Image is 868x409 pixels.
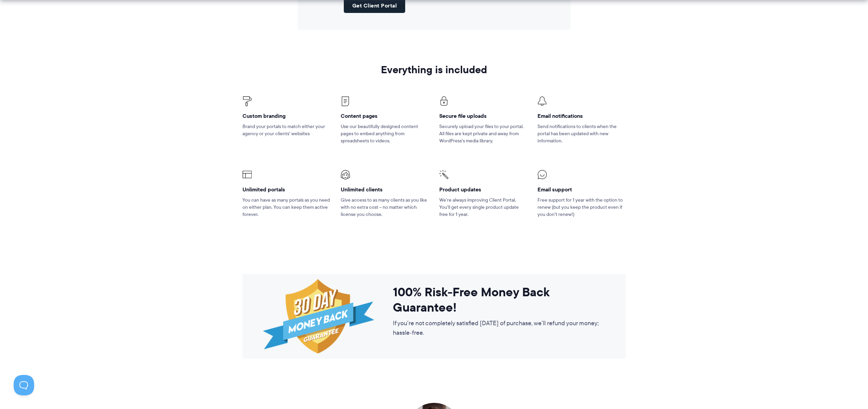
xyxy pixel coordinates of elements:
h4: Email support [538,186,626,193]
img: Client Portal Icons [439,96,448,106]
p: Give access to as many clients as you like with no extra cost – no matter which license you choose. [341,196,429,218]
h4: Custom branding [242,112,330,120]
img: Client Portal Icons [439,170,448,179]
h4: Unlimited clients [341,186,429,193]
p: Use our beautifully designed content pages to embed anything from spreadsheets to videos. [341,123,429,144]
iframe: Toggle Customer Support [14,375,34,395]
p: We’re always improving Client Portal. You’ll get every single product update free for 1 year. [439,196,527,218]
img: Client Portal Icons [242,170,252,179]
img: Client Portal Icons [341,170,350,179]
p: Send notifications to clients when the portal has been updated with new information. [538,123,626,144]
h4: Unlimited portals [242,186,330,193]
h3: 100% Risk-Free Money Back Guarantee! [393,284,605,315]
p: You can have as many portals as you need on either plan. You can keep them active forever. [242,196,330,218]
p: Free support for 1 year with the option to renew (but you keep the product even if you don’t renew!) [538,196,626,218]
h2: Everything is included [242,64,626,75]
p: If you’re not completely satisfied [DATE] of purchase, we’ll refund your money; hassle-free. [393,318,605,337]
img: Client Portal Icons [242,96,252,106]
img: Client Portal Icons [538,170,547,179]
p: Securely upload your files to your portal. All files are kept private and away from WordPress’s m... [439,123,527,144]
h4: Email notifications [538,112,626,120]
h4: Content pages [341,112,429,120]
p: Brand your portals to match either your agency or your clients’ websites [242,123,330,137]
img: Client Portal Icon [538,96,547,106]
img: Client Portal Icons [341,96,350,106]
h4: Product updates [439,186,527,193]
h4: Secure file uploads [439,112,527,120]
